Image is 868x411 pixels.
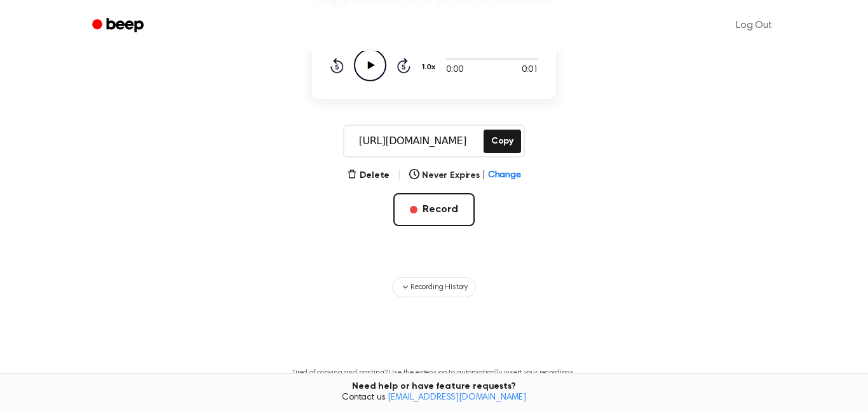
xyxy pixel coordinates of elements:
[397,168,402,183] span: |
[446,64,463,77] span: 0:00
[388,393,526,402] a: [EMAIL_ADDRESS][DOMAIN_NAME]
[409,169,521,182] button: Never Expires|Change
[421,57,440,78] button: 1.0x
[347,169,390,182] button: Delete
[723,10,785,41] a: Log Out
[410,281,468,293] span: Recording History
[393,193,474,226] button: Record
[484,130,521,153] button: Copy
[482,169,485,182] span: |
[392,277,476,297] button: Recording History
[292,368,576,378] p: Tired of copying and pasting? Use the extension to automatically insert your recordings.
[522,64,538,77] span: 0:01
[83,13,155,38] a: Beep
[8,393,860,404] span: Contact us
[488,169,521,182] span: Change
